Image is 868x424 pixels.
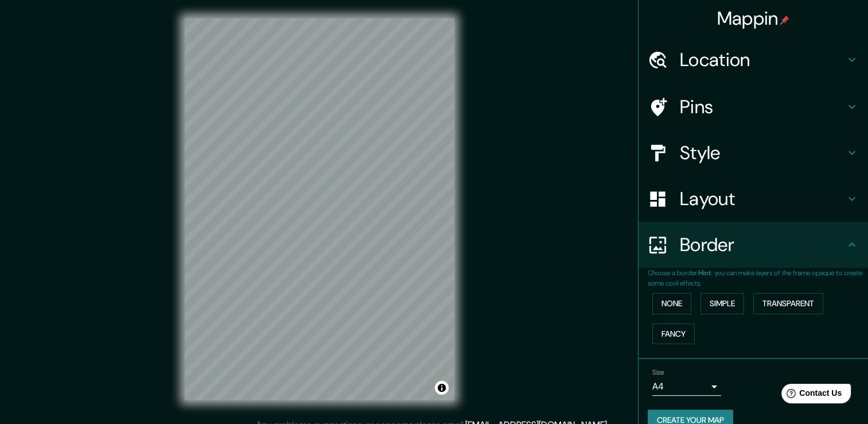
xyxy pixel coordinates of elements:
[680,95,845,118] h4: Pins
[753,293,823,314] button: Transparent
[648,268,868,288] p: Choose a border. : you can make layers of the frame opaque to create some cool effects.
[698,268,711,277] b: Hint
[652,368,664,377] label: Size
[435,381,449,395] button: Toggle attribution
[652,293,691,314] button: None
[639,84,868,130] div: Pins
[700,293,744,314] button: Simple
[185,18,454,400] canvas: Map
[680,141,845,164] h4: Style
[766,379,855,411] iframe: Help widget launcher
[639,222,868,268] div: Border
[680,233,845,256] h4: Border
[639,176,868,222] div: Layout
[780,16,789,25] img: pin-icon.png
[652,323,695,345] button: Fancy
[680,187,845,210] h4: Layout
[680,48,845,71] h4: Location
[652,377,721,396] div: A4
[717,7,790,30] h4: Mappin
[639,37,868,83] div: Location
[639,130,868,176] div: Style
